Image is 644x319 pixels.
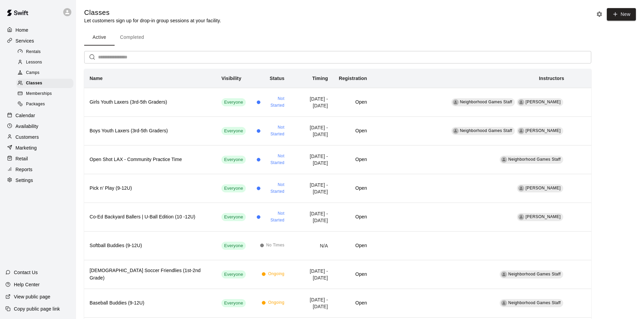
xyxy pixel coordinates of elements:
[16,134,39,140] p: Customers
[339,299,367,307] h6: Open
[5,121,71,131] a: Availability
[221,270,246,278] div: This service is visible to all of your customers
[221,99,246,106] span: Everyone
[5,154,71,164] a: Retail
[263,96,285,109] span: Not Started
[290,145,333,174] td: [DATE] - [DATE]
[221,127,246,135] div: This service is visible to all of your customers
[84,29,115,46] button: Active
[16,79,73,88] div: Classes
[5,25,71,35] a: Home
[221,214,246,220] span: Everyone
[501,271,507,277] div: Neighborhood Games Staff
[16,68,73,78] div: Camps
[268,299,284,306] span: Ongoing
[16,89,73,99] div: Memberships
[90,127,211,135] h6: Boys Youth Laxers (3rd-5th Graders)
[221,243,246,249] span: Everyone
[16,177,33,184] p: Settings
[460,100,512,104] span: Neighborhood Games Staff
[16,166,32,173] p: Reports
[290,231,333,260] td: N/A
[84,8,221,17] h5: Classes
[90,99,211,106] h6: Girls Youth Laxers (3rd-5th Graders)
[501,300,507,306] div: Neighborhood Games Staff
[26,49,41,55] span: Rentals
[453,99,459,105] div: Neighborhood Games Staff
[453,128,459,134] div: Neighborhood Games Staff
[16,27,28,33] p: Home
[339,99,367,106] h6: Open
[221,76,241,81] b: Visibility
[16,37,34,44] p: Services
[90,242,211,249] h6: Softball Buddies (9-12U)
[16,100,73,109] div: Packages
[339,271,367,278] h6: Open
[526,186,561,190] span: [PERSON_NAME]
[526,214,561,219] span: [PERSON_NAME]
[501,157,507,163] div: Neighborhood Games Staff
[90,156,211,163] h6: Open Shot LAX - Community Practice Time
[339,185,367,192] h6: Open
[339,76,367,81] b: Registration
[221,98,246,106] div: This service is visible to all of your customers
[16,47,73,57] div: Rentals
[26,80,42,87] span: Classes
[26,90,52,97] span: Memberships
[290,260,333,289] td: [DATE] - [DATE]
[221,213,246,221] div: This service is visible to all of your customers
[221,242,246,250] div: This service is visible to all of your customers
[263,210,285,224] span: Not Started
[90,185,211,192] h6: Pick n’ Play (9-12U)
[518,99,524,105] div: Jeffrey Batis
[14,269,38,276] p: Contact Us
[221,156,246,164] div: This service is visible to all of your customers
[16,155,28,162] p: Retail
[290,174,333,203] td: [DATE] - [DATE]
[508,157,561,162] span: Neighborhood Games Staff
[16,112,35,119] p: Calendar
[90,299,211,307] h6: Baseball Buddies (9-12U)
[16,58,73,67] div: Lessons
[518,214,524,220] div: Colin Foehl
[26,59,42,66] span: Lessons
[221,128,246,134] span: Everyone
[5,164,71,175] a: Reports
[16,123,39,130] p: Availability
[221,300,246,307] span: Everyone
[508,300,561,305] span: Neighborhood Games Staff
[266,242,285,249] span: No Times
[339,242,367,249] h6: Open
[84,17,221,24] p: Let customers sign up for drop-in group sessions at your facility.
[607,8,636,21] button: New
[5,110,71,121] div: Calendar
[90,267,211,282] h6: [DEMOGRAPHIC_DATA] Soccer Friendlies (1st-2nd Grade)
[518,128,524,134] div: Jeffrey Batis
[290,116,333,145] td: [DATE] - [DATE]
[115,29,149,46] button: Completed
[508,272,561,276] span: Neighborhood Games Staff
[539,76,564,81] b: Instructors
[263,182,285,195] span: Not Started
[518,185,524,191] div: Candice Hofmann
[221,271,246,278] span: Everyone
[290,88,333,116] td: [DATE] - [DATE]
[263,124,285,138] span: Not Started
[16,99,76,110] a: Packages
[90,213,211,221] h6: Co-Ed Backyard Ballers | U-Ball Edition (10 -12U)
[90,76,103,81] b: Name
[14,305,60,312] p: Copy public page link
[290,203,333,231] td: [DATE] - [DATE]
[5,132,71,142] div: Customers
[16,89,76,99] a: Memberships
[263,153,285,166] span: Not Started
[5,143,71,153] a: Marketing
[5,175,71,185] a: Settings
[460,128,512,133] span: Neighborhood Games Staff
